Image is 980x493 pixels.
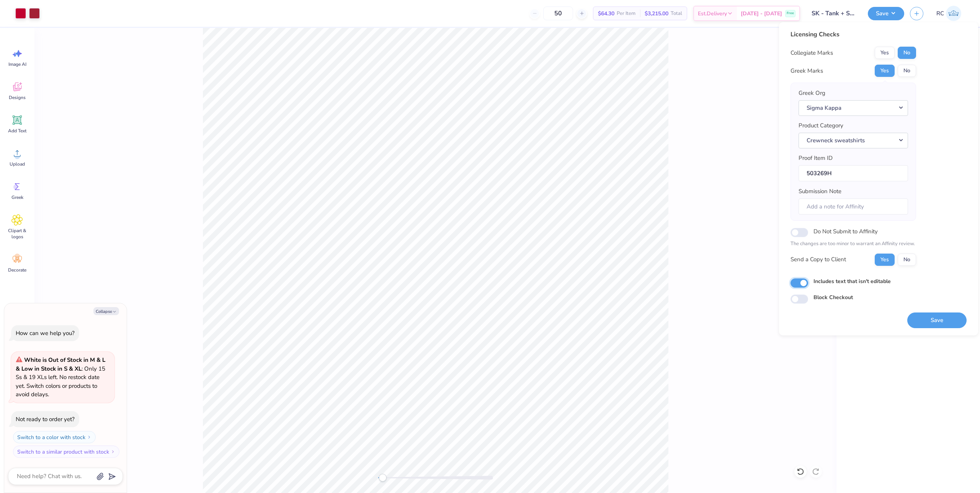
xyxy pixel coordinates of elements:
[799,133,908,148] button: Crewneck sweatshirts
[791,240,916,248] p: The changes are too minor to warrant an Affinity review.
[8,267,26,273] span: Decorate
[799,89,825,98] label: Greek Org
[806,6,862,21] input: Untitled Design
[799,199,908,215] input: Add a note for Affinity
[898,47,916,59] button: No
[379,474,386,482] div: Accessibility label
[813,293,853,301] label: Block Checkout
[645,10,668,18] span: $3,215.00
[8,61,26,67] span: Image AI
[16,329,75,337] div: How can we help you?
[617,10,635,18] span: Per Item
[8,128,26,134] span: Add Text
[787,11,794,16] span: Free
[10,161,25,167] span: Upload
[791,67,823,75] div: Greek Marks
[111,449,115,454] img: Switch to a similar product with stock
[16,356,105,373] strong: White is Out of Stock in M & L & Low in Stock in S & XL
[543,7,573,20] input: – –
[898,254,916,266] button: No
[13,431,96,443] button: Switch to a color with stock
[875,254,895,266] button: Yes
[16,356,105,398] span: : Only 15 Ss & 19 XLs left. No restock date yet. Switch colors or products to avoid delays.
[799,187,841,196] label: Submission Note
[936,9,944,18] span: RC
[87,435,91,439] img: Switch to a color with stock
[5,228,30,240] span: Clipart & logos
[598,10,614,18] span: $64.30
[791,255,846,264] div: Send a Copy to Client
[16,415,75,423] div: Not ready to order yet?
[813,226,878,236] label: Do Not Submit to Affinity
[698,10,727,18] span: Est. Delivery
[791,49,833,57] div: Collegiate Marks
[93,307,119,315] button: Collapse
[946,6,961,21] img: Rio Cabojoc
[907,312,967,328] button: Save
[813,277,891,285] label: Includes text that isn't editable
[898,65,916,77] button: No
[875,65,895,77] button: Yes
[799,100,908,116] button: Sigma Kappa
[671,10,682,18] span: Total
[868,7,904,20] button: Save
[799,154,833,163] label: Proof Item ID
[9,94,26,101] span: Designs
[933,6,965,21] a: RC
[799,121,843,130] label: Product Category
[791,30,916,39] div: Licensing Checks
[11,194,23,200] span: Greek
[13,446,119,458] button: Switch to a similar product with stock
[741,10,782,18] span: [DATE] - [DATE]
[875,47,895,59] button: Yes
